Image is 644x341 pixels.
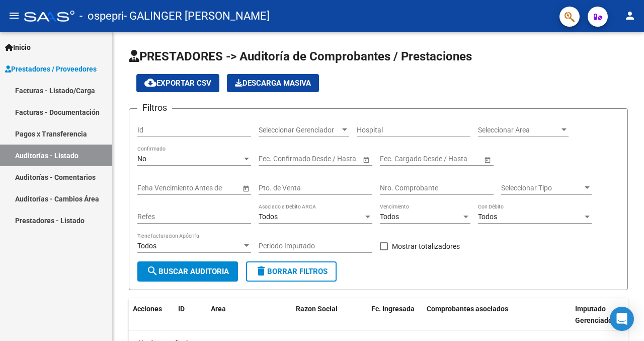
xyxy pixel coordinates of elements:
[478,213,497,221] span: Todos
[136,74,219,92] button: Exportar CSV
[624,10,636,22] mat-icon: person
[240,183,251,193] button: Open calendar
[129,49,472,63] span: PRESTADORES -> Auditoría de Comprobantes / Prestaciones
[137,155,146,163] span: No
[380,155,417,163] input: Fecha inicio
[133,305,162,313] span: Acciones
[227,74,319,92] app-download-masive: Descarga masiva de comprobantes (adjuntos)
[482,154,493,165] button: Open calendar
[178,305,185,313] span: ID
[255,265,267,277] mat-icon: delete
[610,307,634,331] div: Open Intercom Messenger
[259,213,278,221] span: Todos
[296,305,338,313] span: Razon Social
[124,5,270,27] span: - GALINGER [PERSON_NAME]
[255,267,328,276] span: Borrar Filtros
[137,261,238,282] button: Buscar Auditoria
[478,126,559,134] span: Seleccionar Area
[8,10,20,22] mat-icon: menu
[259,155,295,163] input: Fecha inicio
[259,126,340,134] span: Seleccionar Gerenciador
[380,213,399,221] span: Todos
[79,5,124,27] span: - ospepri
[304,155,353,163] input: Fecha fin
[371,305,415,313] span: Fc. Ingresada
[427,305,508,313] span: Comprobantes asociados
[146,267,229,276] span: Buscar Auditoria
[501,184,583,192] span: Seleccionar Tipo
[137,242,156,250] span: Todos
[392,240,460,252] span: Mostrar totalizadores
[5,63,97,75] span: Prestadores / Proveedores
[361,154,371,165] button: Open calendar
[137,101,172,115] h3: Filtros
[575,305,615,324] span: Imputado Gerenciador
[227,74,319,92] button: Descarga Masiva
[5,42,31,53] span: Inicio
[144,77,156,89] mat-icon: cloud_download
[144,79,211,88] span: Exportar CSV
[146,265,158,277] mat-icon: search
[211,305,226,313] span: Area
[246,261,337,282] button: Borrar Filtros
[425,155,474,163] input: Fecha fin
[235,79,311,88] span: Descarga Masiva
